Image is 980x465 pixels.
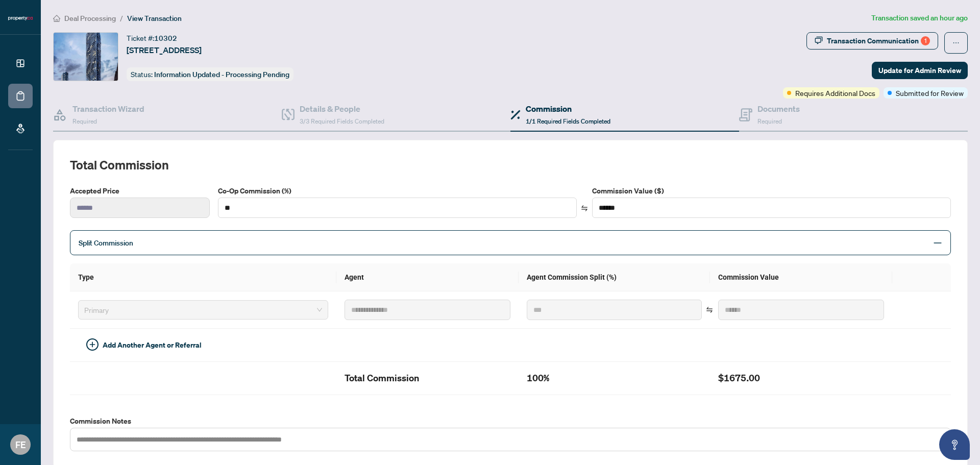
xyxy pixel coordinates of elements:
span: Primary [84,302,322,317]
img: IMG-C12309965_1.jpg [54,33,118,81]
div: Split Commission [70,230,951,255]
li: / [120,12,123,24]
span: View Transaction [127,14,182,23]
th: Agent Commission Split (%) [519,263,710,291]
th: Commission Value [710,263,892,291]
button: Add Another Agent or Referral [78,337,210,353]
span: 3/3 Required Fields Completed [300,117,384,125]
h2: 100% [527,370,702,386]
span: Required [757,117,782,125]
h4: Details & People [300,103,384,115]
span: minus [933,238,942,248]
label: Co-Op Commission (%) [218,185,577,197]
h4: Commission [526,103,610,115]
th: Agent [336,263,519,291]
span: Deal Processing [64,14,116,23]
div: Transaction Communication [827,33,930,49]
label: Commission Value ($) [592,185,951,197]
span: [STREET_ADDRESS] [127,44,202,56]
span: home [53,15,60,22]
span: Required [72,117,97,125]
th: Type [70,263,336,291]
div: Status: [127,67,293,81]
span: swap [581,205,588,212]
h2: Total Commission [345,370,510,386]
span: Submitted for Review [896,87,964,99]
h2: Total Commission [70,157,951,173]
h4: Transaction Wizard [72,103,144,115]
label: Commission Notes [70,415,951,427]
span: Update for Admin Review [878,62,961,79]
span: 1/1 Required Fields Completed [526,117,610,125]
h2: $1675.00 [718,370,884,386]
span: FE [15,437,26,452]
span: ellipsis [952,39,960,46]
div: 1 [921,36,930,45]
span: Information Updated - Processing Pending [154,70,289,79]
span: Split Commission [79,238,133,248]
h4: Documents [757,103,800,115]
img: logo [8,15,33,21]
label: Accepted Price [70,185,210,197]
span: Requires Additional Docs [795,87,875,99]
button: Update for Admin Review [872,62,968,79]
button: Transaction Communication1 [806,32,938,50]
div: Ticket #: [127,32,177,44]
article: Transaction saved an hour ago [871,12,968,24]
button: Open asap [939,429,970,460]
span: plus-circle [86,338,99,351]
span: 10302 [154,34,177,43]
span: swap [706,306,713,313]
span: Add Another Agent or Referral [103,339,202,351]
